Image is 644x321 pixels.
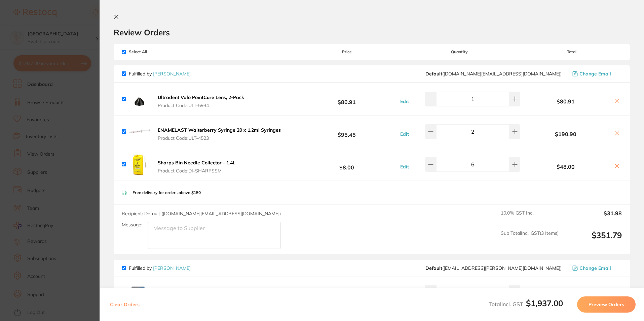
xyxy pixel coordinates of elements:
span: Price [297,50,396,54]
b: $80.91 [297,93,396,105]
button: ENAMELAST Walterberry Syringe 20 x 1.2ml Syringes Product Code:ULT-4523 [156,127,283,141]
img: ejFmczlzdg [129,154,150,175]
span: Total Incl. GST [489,301,563,308]
span: Change Email [579,265,611,271]
b: $95.45 [297,125,396,138]
button: Change Email [570,265,622,271]
button: Edit [398,98,411,104]
b: ENAMELAST Walterberry Syringe 20 x 1.2ml Syringes [158,127,281,133]
span: Change Email [579,71,611,76]
b: Gluma Densensitiser [158,287,204,293]
b: $190.90 [522,131,610,137]
b: $1,937.00 [526,298,563,308]
button: Preview Orders [577,296,636,313]
p: Free delivery for orders above $150 [132,190,201,195]
b: $80.91 [522,98,610,104]
h2: Review Orders [114,27,630,37]
span: Product Code: ULT-4523 [158,135,281,141]
span: Quantity [397,50,522,54]
b: Ultradent Valo PointCure Lens, 2-Pack [158,94,244,100]
output: $351.79 [564,230,622,249]
b: $8.00 [297,158,396,170]
b: Sharps Bin Needle Collector - 1.4L [158,160,235,166]
span: Recipient: Default ( [DOMAIN_NAME][EMAIL_ADDRESS][DOMAIN_NAME] ) [122,211,281,217]
img: d2N2MzhhZQ [129,88,150,110]
span: 10.0 % GST Incl. [501,210,559,225]
span: Product Code: ULT-5934 [158,103,244,108]
span: sales.mckulzer@kulzer-dental.com [425,265,562,271]
button: Clear Orders [108,296,142,313]
b: Default [425,71,442,77]
output: $31.98 [564,210,622,225]
button: Sharps Bin Needle Collector - 1.4L Product Code:DI-SHARPSSM [156,160,237,174]
a: [PERSON_NAME] [153,265,191,271]
button: Gluma Densensitiser Product Code:65872354 [156,287,212,301]
b: $136.62 [297,286,396,298]
button: Edit [398,164,411,170]
a: [PERSON_NAME] [153,71,191,77]
button: Edit [398,131,411,137]
b: Default [425,265,442,271]
p: Fulfilled by [129,265,191,271]
span: Sub Total Incl. GST ( 3 Items) [501,230,559,249]
span: Select All [122,50,189,54]
span: Total [522,50,622,54]
b: $48.00 [522,164,610,170]
img: a3hmYzZqNA [129,121,150,142]
img: YW15bnYzYQ [129,284,150,300]
p: Fulfilled by [129,71,191,76]
button: Ultradent Valo PointCure Lens, 2-Pack Product Code:ULT-5934 [156,94,246,108]
button: Change Email [570,71,622,77]
label: Message: [122,222,142,228]
span: Product Code: DI-SHARPSSM [158,168,235,173]
span: customer.care@henryschein.com.au [425,71,562,76]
